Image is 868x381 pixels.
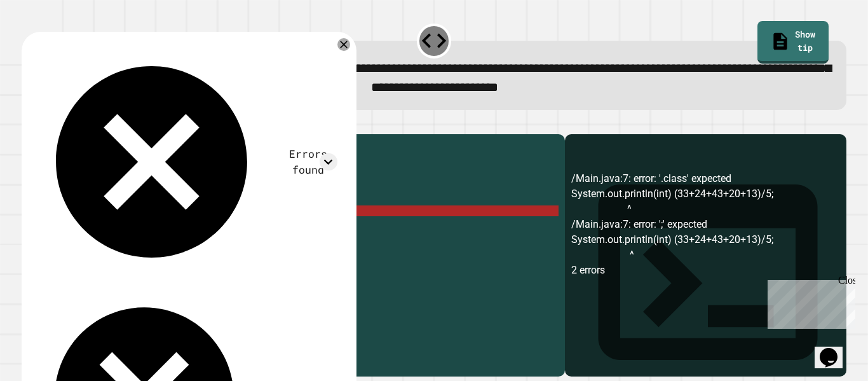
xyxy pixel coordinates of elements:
[279,146,337,177] div: Errors found
[763,275,855,329] iframe: chat widget
[5,5,88,81] div: Chat with us now!Close
[815,330,855,368] iframe: chat widget
[757,21,829,64] a: Show tip
[571,171,840,377] div: /Main.java:7: error: '.class' expected System.out.println(int) (33+24+43+20+13)/5; ^ /Main.java:7...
